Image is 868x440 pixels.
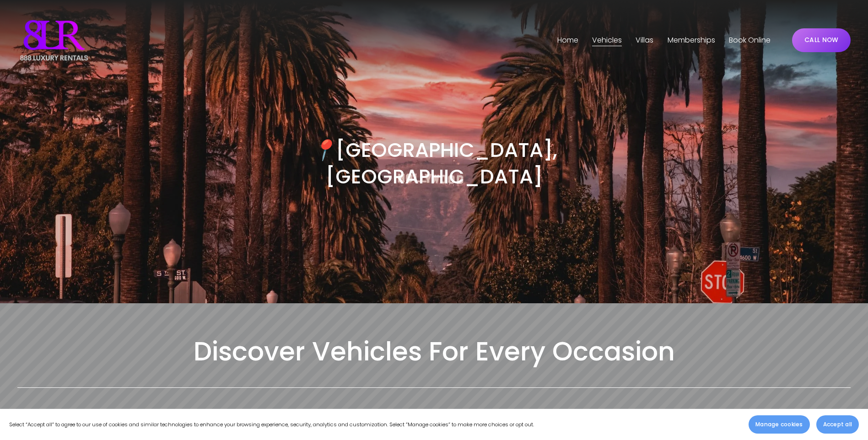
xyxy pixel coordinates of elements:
[792,28,851,52] a: CALL NOW
[636,34,653,47] span: Villas
[17,17,91,63] img: Luxury Car &amp; Home Rentals For Every Occasion
[816,415,859,434] button: Accept all
[557,33,578,48] a: Home
[668,33,715,48] a: Memberships
[755,420,803,429] span: Manage cookies
[729,33,771,48] a: Book Online
[592,34,622,47] span: Vehicles
[226,137,642,190] h3: [GEOGRAPHIC_DATA], [GEOGRAPHIC_DATA]
[823,420,852,429] span: Accept all
[592,33,622,48] a: folder dropdown
[311,136,336,164] em: 📍
[749,415,809,434] button: Manage cookies
[9,420,534,429] p: Select “Accept all” to agree to our use of cookies and similar technologies to enhance your brows...
[636,33,653,48] a: folder dropdown
[17,334,851,368] h2: Discover Vehicles For Every Occasion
